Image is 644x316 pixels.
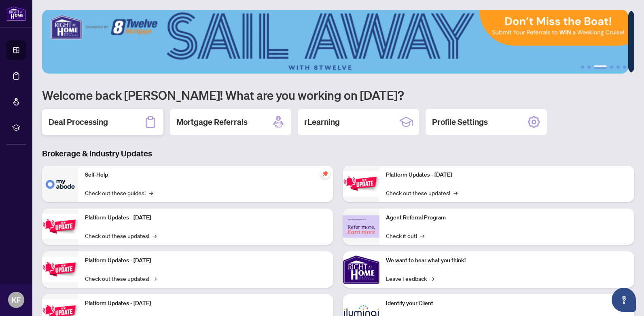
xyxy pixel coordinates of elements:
a: Check out these updates!→ [85,231,157,240]
h2: Mortgage Referrals [176,116,248,128]
a: Check out these guides!→ [85,188,153,197]
span: → [420,231,424,240]
h2: Profile Settings [432,116,488,128]
p: Identify your Client [386,299,628,308]
button: 2 [587,65,591,69]
a: Leave Feedback→ [386,274,434,283]
button: 1 [581,65,584,69]
a: Check it out!→ [386,231,424,240]
a: Check out these updates!→ [85,274,157,283]
a: Check out these updates!→ [386,188,458,197]
p: We want to hear what you think! [386,256,628,265]
img: logo [6,6,26,21]
span: → [453,188,458,197]
button: 5 [616,65,620,69]
span: → [430,274,434,283]
button: 6 [623,65,626,69]
img: We want to hear what you think! [343,251,379,288]
span: pushpin [320,169,330,179]
p: Platform Updates - [DATE] [85,213,327,222]
img: Platform Updates - June 23, 2025 [343,171,379,196]
h3: Brokerage & Industry Updates [42,148,634,159]
img: Platform Updates - September 16, 2025 [42,214,78,239]
p: Self-Help [85,171,327,179]
img: Slide 2 [42,10,628,74]
p: Platform Updates - [DATE] [85,299,327,308]
h2: Deal Processing [49,116,108,128]
img: Platform Updates - July 21, 2025 [42,257,78,282]
h1: Welcome back [PERSON_NAME]! What are you working on [DATE]? [42,87,634,103]
button: 3 [594,65,607,69]
span: → [153,274,157,283]
span: → [149,188,153,197]
img: Self-Help [42,166,78,202]
p: Agent Referral Program [386,213,628,222]
h2: rLearning [304,116,340,128]
span: → [153,231,157,240]
img: Agent Referral Program [343,215,379,238]
span: KF [12,294,21,305]
p: Platform Updates - [DATE] [85,256,327,265]
button: 4 [610,65,613,69]
p: Platform Updates - [DATE] [386,171,628,179]
button: Open asap [612,288,636,312]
